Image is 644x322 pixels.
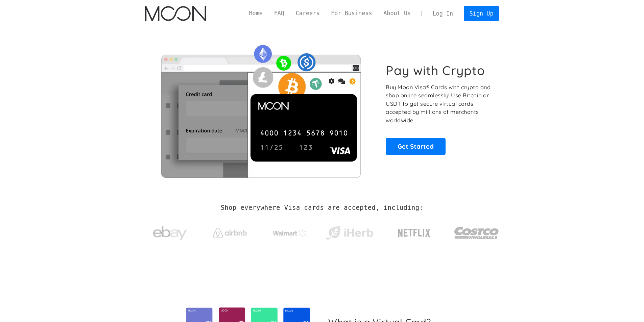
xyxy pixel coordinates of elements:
a: About Us [378,9,416,18]
a: Careers [290,9,325,18]
a: iHerb [324,218,375,245]
a: Log In [427,6,459,21]
img: iHerb [324,224,375,242]
img: ebay [153,223,187,244]
a: Airbnb [205,221,255,242]
a: Sign Up [464,6,499,21]
img: Costco [454,220,499,246]
img: Moon Cards let you spend your crypto anywhere Visa is accepted. [145,40,377,177]
a: Costco [454,214,499,249]
h1: Pay with Crypto [386,63,485,78]
a: ebay [145,216,195,247]
a: home [145,6,206,21]
p: Buy Moon Visa® Cards with crypto and shop online seamlessly! Use Bitcoin or USDT to get secure vi... [386,83,492,125]
a: FAQ [268,9,290,18]
img: Netflix [397,225,431,242]
a: Netflix [384,218,445,245]
h2: Shop everywhere Visa cards are accepted, including: [221,204,423,212]
a: Walmart [264,222,315,241]
a: Get Started [386,138,446,155]
img: Airbnb [213,228,247,238]
a: Home [243,9,268,18]
a: For Business [325,9,378,18]
img: Walmart [273,229,307,237]
img: Moon Logo [145,6,206,21]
